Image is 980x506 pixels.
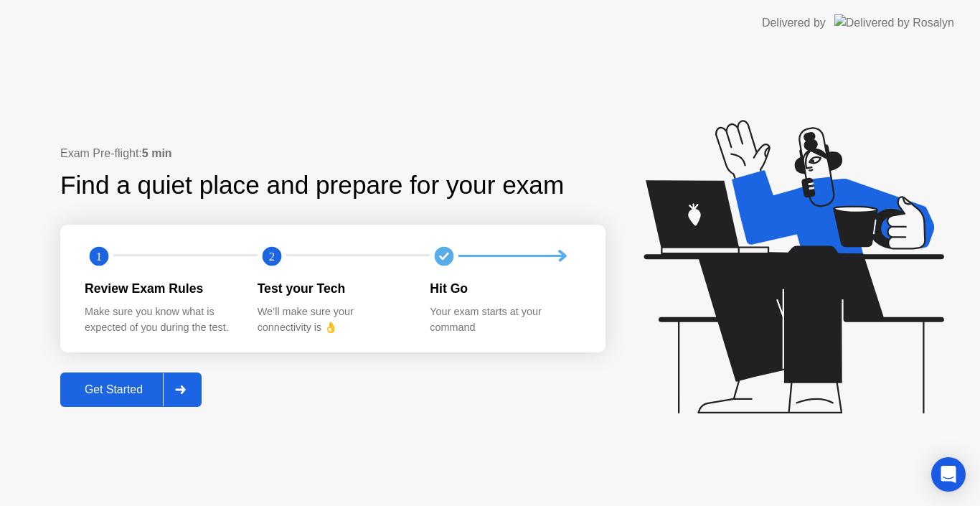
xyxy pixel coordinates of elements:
[65,383,163,396] div: Get Started
[96,249,102,263] text: 1
[85,304,235,335] div: Make sure you know what is expected of you during the test.
[430,279,580,298] div: Hit Go
[258,279,407,298] div: Test your Tech
[85,279,235,298] div: Review Exam Rules
[834,14,954,31] img: Delivered by Rosalyn
[60,167,566,205] div: Find a quiet place and prepare for your exam
[762,14,826,32] div: Delivered by
[931,457,966,492] div: Open Intercom Messenger
[430,304,580,335] div: Your exam starts at your command
[142,147,172,159] b: 5 min
[60,145,606,162] div: Exam Pre-flight:
[258,304,407,335] div: We’ll make sure your connectivity is 👌
[60,373,202,407] button: Get Started
[269,249,275,263] text: 2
